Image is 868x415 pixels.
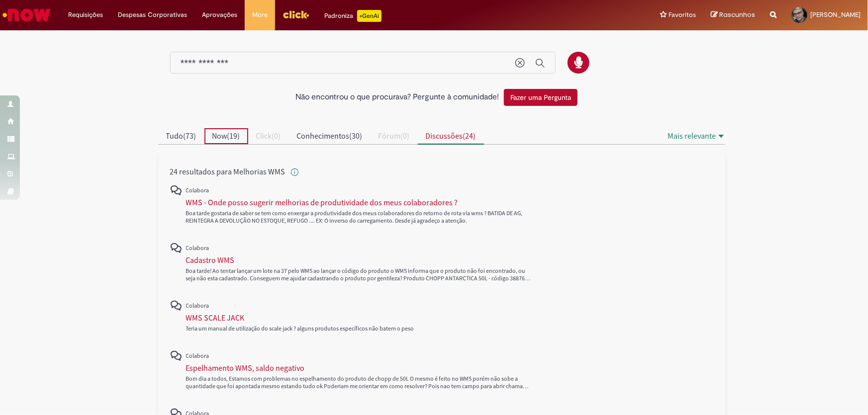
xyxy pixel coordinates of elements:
span: Despesas Corporativas [118,10,187,20]
span: Requisições [68,10,103,20]
div: Padroniza [324,10,382,22]
span: Aprovações [202,10,237,20]
span: Favoritos [669,10,696,20]
img: click_logo_yellow_360x200.png [283,7,309,22]
span: Rascunhos [719,10,755,19]
img: ServiceNow [1,5,52,25]
a: Rascunhos [711,10,755,20]
button: Fazer uma Pergunta [504,89,578,106]
p: +GenAi [357,10,382,22]
span: [PERSON_NAME] [810,10,861,19]
h2: Não encontrou o que procurava? Pergunte à comunidade! [295,93,499,102]
span: More [252,10,268,20]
